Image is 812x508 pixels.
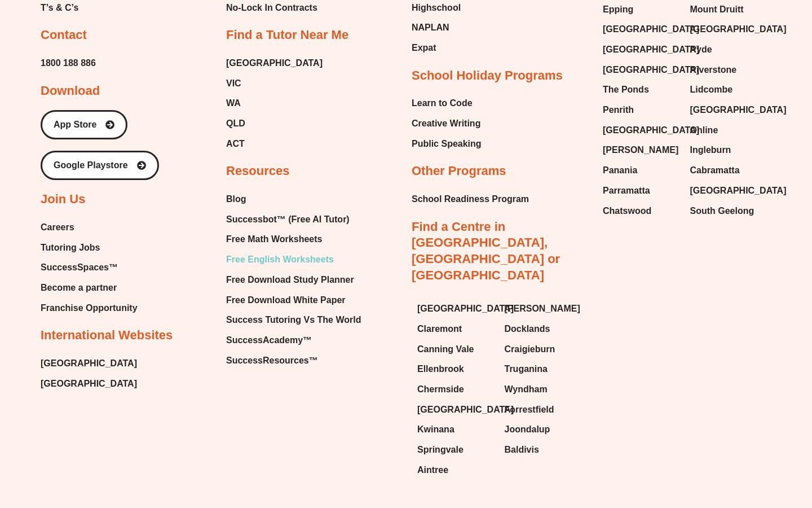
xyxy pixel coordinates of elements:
[690,203,754,220] span: South Geelong
[41,327,173,344] h2: International Websites
[54,120,96,129] span: App Store
[412,40,466,56] a: Expat
[417,381,493,398] a: Chermside
[41,239,138,256] a: Tutoring Jobs
[41,259,138,276] a: SuccessSpaces™
[226,332,361,349] a: SuccessAcademy™
[690,142,731,159] span: Ingleburn
[505,321,581,338] a: Docklands
[226,115,245,132] span: QLD
[603,182,650,199] span: Parramatta
[417,401,514,418] span: [GEOGRAPHIC_DATA]
[505,341,581,358] a: Craigieburn
[603,142,679,159] a: [PERSON_NAME]
[690,182,787,199] span: [GEOGRAPHIC_DATA]
[619,380,812,508] iframe: Chat Widget
[505,401,554,418] span: Forrestfield
[505,381,548,398] span: Wyndham
[690,122,766,139] a: Online
[412,19,466,36] a: NAPLAN
[505,441,581,458] a: Baldivis
[226,292,346,309] span: Free Download White Paper
[690,162,740,179] span: Cabramatta
[505,361,581,378] a: Truganina
[505,421,550,438] span: Joondalup
[41,279,138,296] a: Become a partner
[41,219,74,236] span: Careers
[603,162,637,179] span: Panania
[226,352,318,369] span: SuccessResources™
[41,239,100,256] span: Tutoring Jobs
[505,321,550,338] span: Docklands
[226,27,348,43] h2: Find a Tutor Near Me
[226,292,361,309] a: Free Download White Paper
[690,203,766,220] a: South Geelong
[226,163,290,179] h2: Resources
[412,95,473,112] span: Learn to Code
[690,81,733,98] span: Lidcombe
[417,441,493,458] a: Springvale
[690,102,787,119] span: [GEOGRAPHIC_DATA]
[690,1,744,18] span: Mount Druitt
[417,361,464,378] span: Ellenbrook
[505,381,581,398] a: Wyndham
[226,135,245,152] span: ACT
[417,421,493,438] a: Kwinana
[417,462,493,479] a: Aintree
[412,115,482,132] a: Creative Writing
[603,162,679,179] a: Panania
[226,312,361,329] a: Success Tutoring Vs The World
[505,421,581,438] a: Joondalup
[226,115,323,132] a: QLD
[417,441,464,458] span: Springvale
[505,300,580,317] span: [PERSON_NAME]
[603,142,678,159] span: [PERSON_NAME]
[412,19,449,36] span: NAPLAN
[226,75,323,92] a: VIC
[603,81,649,98] span: The Ponds
[412,191,529,208] a: School Readiness Program
[41,151,159,180] a: Google Playstore
[226,352,361,369] a: SuccessResources™
[412,115,480,132] span: Creative Writing
[226,231,361,248] a: Free Math Worksheets
[690,102,766,119] a: [GEOGRAPHIC_DATA]
[417,321,462,338] span: Claremont
[603,182,679,199] a: Parramatta
[41,300,138,317] span: Franchise Opportunity
[603,122,699,139] span: [GEOGRAPHIC_DATA]
[417,381,464,398] span: Chermside
[412,95,482,112] a: Learn to Code
[412,40,436,56] span: Expat
[690,162,766,179] a: Cabramatta
[226,95,323,112] a: WA
[226,211,361,228] a: Successbot™ (Free AI Tutor)
[417,300,493,317] a: [GEOGRAPHIC_DATA]
[690,62,766,78] a: Riverstone
[603,122,679,139] a: [GEOGRAPHIC_DATA]
[226,135,323,152] a: ACT
[603,62,679,78] a: [GEOGRAPHIC_DATA]
[690,81,766,98] a: Lidcombe
[412,220,560,282] a: Find a Centre in [GEOGRAPHIC_DATA], [GEOGRAPHIC_DATA] or [GEOGRAPHIC_DATA]
[603,203,679,220] a: Chatswood
[226,211,350,228] span: Successbot™ (Free AI Tutor)
[226,95,241,112] span: WA
[603,81,679,98] a: The Ponds
[41,355,137,372] a: [GEOGRAPHIC_DATA]
[412,135,482,152] a: Public Speaking
[603,21,679,38] a: [GEOGRAPHIC_DATA]
[41,375,137,392] span: [GEOGRAPHIC_DATA]
[417,300,514,317] span: [GEOGRAPHIC_DATA]
[417,421,454,438] span: Kwinana
[226,251,361,268] a: Free English Worksheets
[226,191,361,208] a: Blog
[417,361,493,378] a: Ellenbrook
[690,41,712,58] span: Ryde
[226,75,241,92] span: VIC
[603,1,633,18] span: Epping
[690,182,766,199] a: [GEOGRAPHIC_DATA]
